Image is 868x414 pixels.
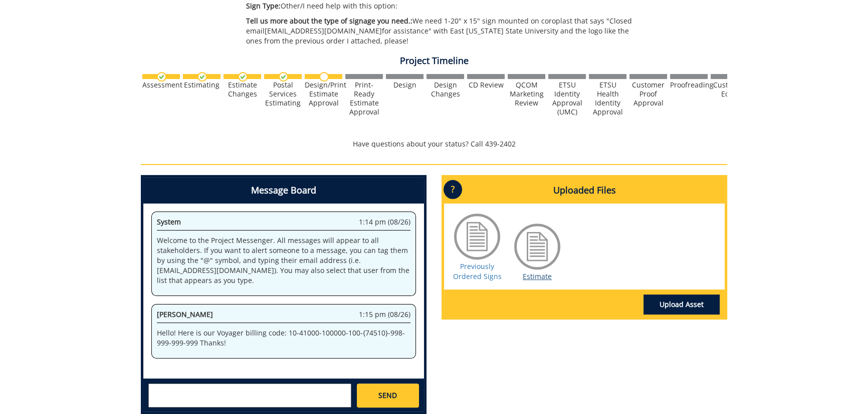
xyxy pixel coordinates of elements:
[157,72,166,81] img: checkmark
[141,56,727,66] h4: Project Timeline
[357,383,419,407] a: SEND
[264,80,302,107] div: Postal Services Estimating
[359,309,410,319] span: 1:15 pm (08/26)
[141,139,727,149] p: Have questions about your status? Call 439-2402
[246,1,638,11] p: Other/I need help with this option:
[444,180,462,199] p: ?
[197,72,207,81] img: checkmark
[148,383,351,407] textarea: messageToSend
[444,177,725,203] h4: Uploaded Files
[157,217,181,226] span: System
[453,261,502,281] a: Previously Ordered Signs
[142,80,180,89] div: Assessment
[143,177,424,203] h4: Message Board
[629,80,667,107] div: Customer Proof Approval
[378,390,397,400] span: SEND
[589,80,626,116] div: ETSU Health Identity Approval
[246,16,412,25] span: Tell us more about the type of signage you need.:
[508,80,545,107] div: QCOM Marketing Review
[183,80,221,89] div: Estimating
[426,80,464,98] div: Design Changes
[711,80,748,98] div: Customer Edits
[157,328,410,348] p: Hello! Here is our Voyager billing code: 10-41000-100000-100-{74510}-998-999-999-999 Thanks!
[359,217,410,227] span: 1:14 pm (08/26)
[386,80,423,89] div: Design
[246,1,281,10] span: Sign Type:
[345,80,383,116] div: Print-Ready Estimate Approval
[238,72,248,81] img: checkmark
[157,235,410,285] p: Welcome to the Project Messenger. All messages will appear to all stakeholders. If you want to al...
[467,80,505,89] div: CD Review
[305,80,342,107] div: Design/Print Estimate Approval
[548,80,586,116] div: ETSU Identity Approval (UMC)
[319,72,329,81] img: no
[157,309,213,319] span: [PERSON_NAME]
[279,72,288,81] img: checkmark
[643,294,720,314] a: Upload Asset
[523,271,552,281] a: Estimate
[670,80,708,89] div: Proofreading
[246,16,638,46] p: We need 1-20" x 15" sign mounted on coroplast that says "Closed email [EMAIL_ADDRESS][DOMAIN_NAME...
[224,80,261,98] div: Estimate Changes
